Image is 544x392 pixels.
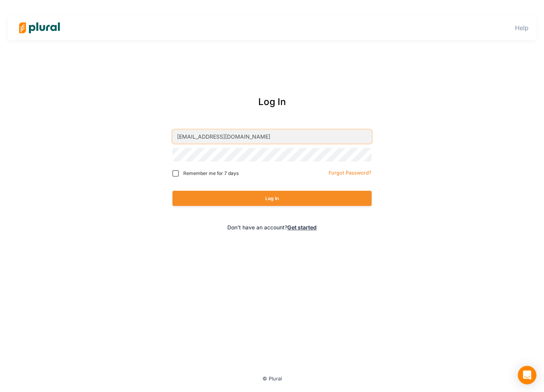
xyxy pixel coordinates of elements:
[329,170,372,176] small: Forgot Password?
[263,376,282,382] small: © Plural
[12,14,67,41] img: Logo for Plural
[172,170,179,176] input: Remember me for 7 days
[329,168,372,176] a: Forgot Password?
[183,170,239,177] span: Remember me for 7 days
[139,95,405,109] div: Log In
[172,191,372,206] button: Log In
[139,223,405,231] div: Don't have an account?
[515,24,529,32] a: Help
[172,130,372,143] input: Email address
[287,224,317,231] a: Get started
[518,366,536,384] div: Open Intercom Messenger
